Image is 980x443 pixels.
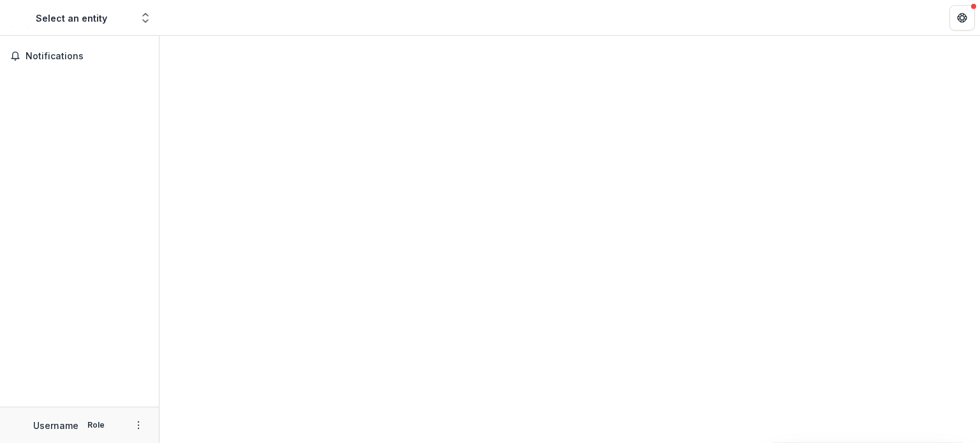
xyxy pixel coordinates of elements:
[26,51,149,62] span: Notifications
[5,46,154,66] button: Notifications
[131,418,146,433] button: More
[33,419,78,432] p: Username
[36,11,107,25] div: Select an entity
[137,5,154,31] button: Open entity switcher
[949,5,975,31] button: Get Help
[84,419,108,431] p: Role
